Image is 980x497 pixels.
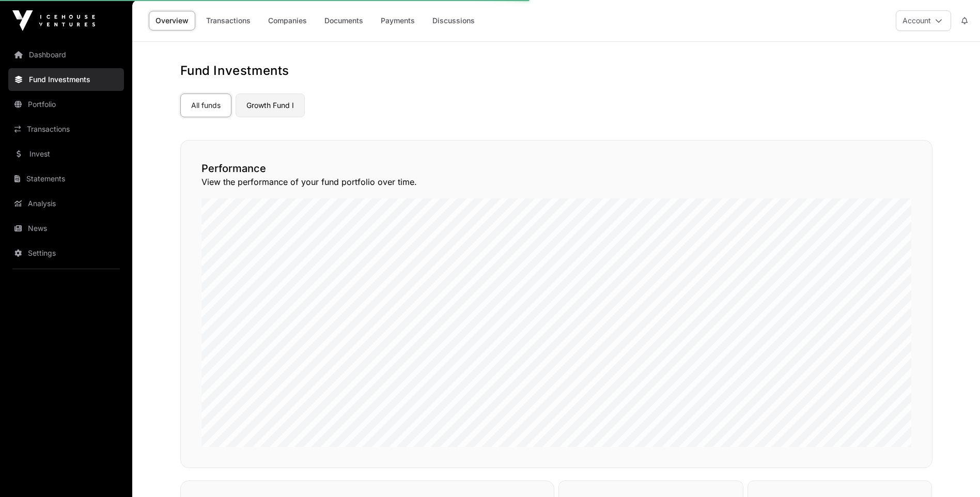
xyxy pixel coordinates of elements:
h1: Fund Investments [180,63,932,79]
a: Growth Fund I [236,94,305,117]
a: Statements [8,167,124,190]
a: Transactions [199,11,257,30]
a: Overview [149,11,195,30]
h2: Performance [201,161,911,176]
a: News [8,217,124,240]
a: Settings [8,242,124,265]
a: Portfolio [8,93,124,116]
button: Account [896,10,951,31]
a: All funds [180,94,231,117]
a: Documents [318,11,370,30]
a: Fund Investments [8,68,124,91]
a: Discussions [426,11,481,30]
a: Payments [374,11,422,30]
a: Invest [8,143,124,165]
p: View the performance of your fund portfolio over time. [201,176,911,188]
a: Analysis [8,192,124,215]
iframe: Chat Widget [928,447,980,497]
a: Companies [261,11,314,30]
a: Transactions [8,118,124,141]
img: Icehouse Ventures Logo [12,10,95,31]
a: Dashboard [8,43,124,66]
